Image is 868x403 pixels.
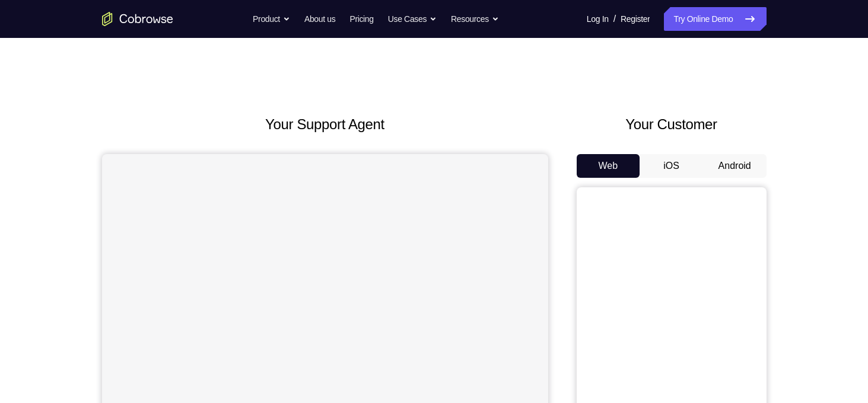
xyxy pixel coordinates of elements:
[621,7,650,31] a: Register
[664,7,766,31] a: Try Online Demo
[102,114,548,135] h2: Your Support Agent
[640,154,703,178] button: iOS
[587,7,609,31] a: Log In
[388,7,437,31] button: Use Cases
[102,12,173,26] a: Go to the home page
[577,114,767,135] h2: Your Customer
[703,154,767,178] button: Android
[613,12,616,26] span: /
[304,7,335,31] a: About us
[253,7,290,31] button: Product
[451,7,499,31] button: Resources
[349,7,373,31] a: Pricing
[577,154,640,178] button: Web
